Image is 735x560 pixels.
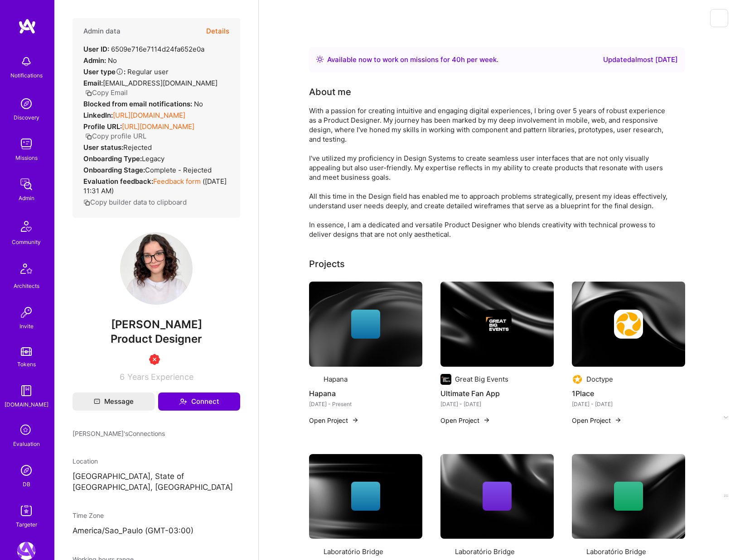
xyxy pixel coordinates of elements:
button: Details [206,18,229,44]
div: [DATE] - [DATE] [572,399,685,409]
div: ( [DATE] 11:31 AM ) [83,177,229,196]
div: Discovery [14,113,39,122]
div: Laboratório Bridge [586,547,646,556]
span: Time Zone [73,512,104,519]
div: [DATE] - Present [309,399,422,409]
h4: Admin data [83,27,121,35]
img: Company logo [309,374,320,385]
img: Company logo [440,374,451,385]
i: icon Copy [83,199,90,206]
i: icon Copy [85,133,92,140]
div: Notifications [10,71,43,80]
strong: Email: [83,79,103,87]
div: About me [309,85,351,99]
img: Company logo [614,310,643,339]
div: DB [23,479,30,489]
img: Availability [316,56,324,63]
span: [PERSON_NAME] [73,318,240,331]
div: Location [73,456,240,466]
i: icon Copy [85,90,92,96]
strong: Evaluation feedback: [83,177,153,186]
img: User Avatar [120,232,193,305]
strong: Onboarding Stage: [83,166,145,174]
div: Great Big Events [455,374,508,384]
div: Hapana [324,374,348,384]
div: Community [12,237,41,247]
h4: Ultimate Fan App [440,388,554,399]
img: Invite [17,303,35,321]
h4: Hapana [309,388,422,399]
div: No [83,56,117,65]
img: teamwork [17,135,35,153]
img: arrow-right [352,416,359,424]
button: Open Project [440,416,490,425]
strong: User status: [83,143,123,152]
span: Years Experience [127,372,193,382]
a: [URL][DOMAIN_NAME] [122,122,194,131]
div: Invite [19,321,34,331]
strong: Blocked from email notifications: [83,100,194,108]
i: icon Mail [94,398,100,405]
span: 40 [452,55,461,64]
img: cover [440,282,554,367]
p: [GEOGRAPHIC_DATA], State of [GEOGRAPHIC_DATA], [GEOGRAPHIC_DATA] [73,471,240,493]
span: Complete - Rejected [145,166,212,174]
a: [URL][DOMAIN_NAME] [113,111,185,120]
button: Message [73,392,155,411]
span: [EMAIL_ADDRESS][DOMAIN_NAME] [103,79,218,87]
img: cover [440,454,554,539]
strong: LinkedIn: [83,111,113,120]
div: Laboratório Bridge [324,547,383,556]
button: Copy builder data to clipboard [83,197,187,207]
div: [DATE] - [DATE] [440,399,554,409]
div: 6509e716e7114d24fa652e0a [83,44,204,54]
img: cover [572,454,685,539]
strong: User ID: [83,45,109,53]
img: Company logo [572,546,583,557]
img: Community [15,215,37,237]
strong: User type : [83,67,126,76]
img: tokens [21,347,32,356]
a: A.Team: Leading A.Team's Marketing & DemandGen [15,542,38,560]
h4: 1Place [572,388,685,399]
div: Evaluation [13,439,40,449]
img: admin teamwork [17,175,35,193]
div: Updated almost [DATE] [603,54,678,65]
img: Company logo [440,546,451,557]
span: legacy [142,154,164,163]
div: Architects [14,281,39,291]
img: Company logo [483,310,512,339]
img: guide book [17,382,35,400]
img: Unqualified [149,354,160,365]
img: logo [18,18,36,34]
img: Admin Search [17,461,35,479]
strong: Admin: [83,56,106,65]
img: cover [309,282,422,367]
img: Company logo [309,546,320,557]
strong: Onboarding Type: [83,154,142,163]
div: [DOMAIN_NAME] [5,400,48,409]
div: Available now to work on missions for h per week . [327,54,498,65]
button: Copy Email [85,88,128,97]
span: [PERSON_NAME]'s Connections [73,429,165,438]
i: icon Connect [179,397,187,406]
img: Architects [15,259,37,281]
div: Admin [19,193,34,203]
img: Company logo [572,374,583,385]
img: Skill Targeter [17,502,35,520]
img: cover [572,282,685,367]
div: Projects [309,257,345,271]
strong: Profile URL: [83,122,122,131]
img: bell [17,53,35,71]
span: Product Designer [111,332,202,345]
div: Targeter [16,520,37,529]
p: America/Sao_Paulo (GMT-03:00 ) [73,526,240,536]
button: Open Project [309,416,359,425]
button: Connect [158,392,240,411]
div: Missions [15,153,38,163]
img: arrow-right [483,416,490,424]
img: cover [309,454,422,539]
button: Copy profile URL [85,131,146,141]
i: icon SelectionTeam [18,422,35,439]
button: Open Project [572,416,622,425]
